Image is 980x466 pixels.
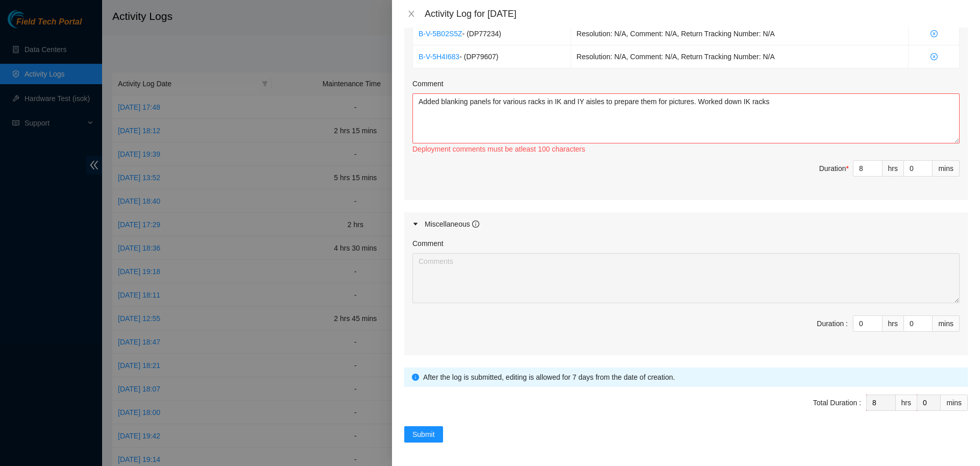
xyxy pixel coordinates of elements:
label: Comment [412,238,444,249]
div: mins [933,160,960,177]
div: Activity Log for [DATE] [425,8,968,19]
td: Resolution: N/A, Comment: N/A, Return Tracking Number: N/A [571,45,909,68]
button: Close [404,9,419,19]
span: - ( DP79607 ) [459,53,498,61]
span: close [407,10,415,18]
div: hrs [883,160,904,177]
span: close-circle [914,53,953,60]
div: Duration [819,163,849,174]
div: mins [933,315,960,332]
span: Submit [412,429,435,440]
a: B-V-5H4I683 [419,53,459,61]
span: info-circle [472,220,479,228]
td: Resolution: N/A, Comment: N/A, Return Tracking Number: N/A [571,22,909,45]
div: mins [941,395,968,411]
div: hrs [883,315,904,332]
div: hrs [896,395,917,411]
span: - ( DP77234 ) [462,30,501,38]
div: Total Duration : [813,397,861,408]
span: caret-right [412,221,419,227]
a: B-V-5B02S5Z [419,30,462,38]
button: Submit [404,426,443,443]
span: close-circle [914,30,953,37]
span: info-circle [412,374,419,381]
div: Duration : [817,318,848,329]
textarea: Comment [412,93,960,143]
div: After the log is submitted, editing is allowed for 7 days from the date of creation. [423,372,960,383]
div: Miscellaneous info-circle [404,212,968,236]
div: Miscellaneous [425,218,479,230]
div: Deployment comments must be atleast 100 characters [412,143,960,155]
textarea: Comment [412,253,960,303]
label: Comment [412,78,444,89]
